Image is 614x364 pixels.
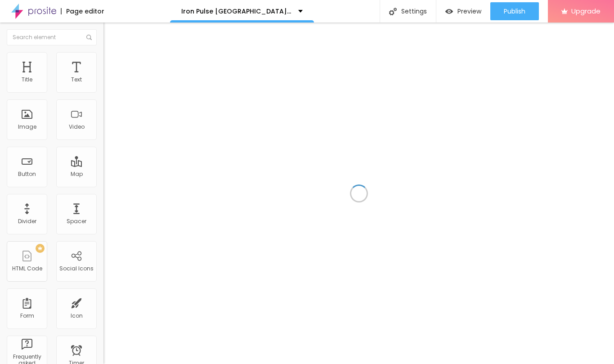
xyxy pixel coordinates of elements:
div: Map [71,171,83,177]
input: Search element [7,29,97,45]
div: Button [18,171,36,177]
div: Divider [18,218,36,225]
span: Publish [504,8,525,15]
p: Iron Pulse [GEOGRAPHIC_DATA] [GEOGRAPHIC_DATA] Enhance Performance, Power, and Endurance [181,8,291,14]
div: Video [69,124,85,130]
button: Preview [436,2,490,20]
div: Page editor [61,8,104,14]
img: view-1.svg [445,8,453,15]
span: Upgrade [571,7,601,15]
div: Icon [71,313,83,319]
img: Icone [86,35,92,40]
span: Preview [457,8,481,15]
div: Social Icons [59,265,94,272]
div: Text [71,76,82,83]
div: Image [18,124,36,130]
div: Title [22,76,32,83]
button: Publish [490,2,539,20]
img: Icone [389,8,397,15]
div: Spacer [67,218,86,225]
div: HTML Code [12,265,42,272]
div: Form [20,313,34,319]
